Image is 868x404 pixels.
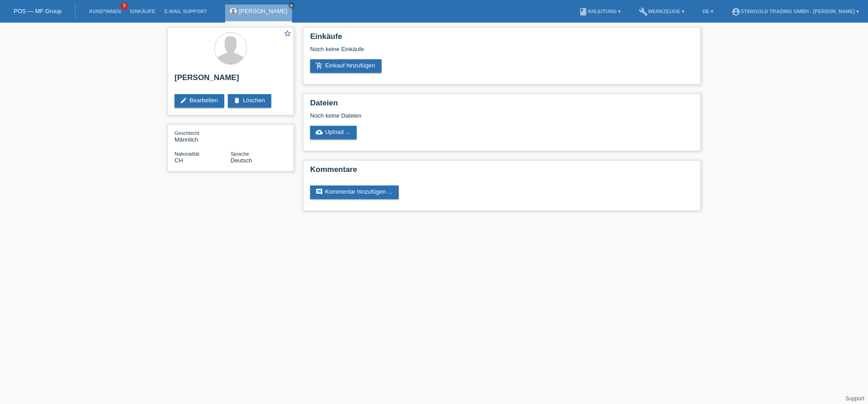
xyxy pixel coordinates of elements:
i: add_shopping_cart [316,62,323,69]
h2: Einkäufe [310,32,693,46]
h2: Dateien [310,99,693,112]
a: star_border [283,29,292,39]
a: E-Mail Support [160,9,212,14]
span: Deutsch [231,157,252,164]
i: book [579,7,588,16]
div: Noch keine Einkäufe [310,46,693,59]
span: Nationalität [175,151,199,157]
i: cloud_upload [316,128,323,136]
div: Männlich [175,129,231,143]
i: build [639,7,648,16]
i: comment [316,188,323,195]
a: account_circleStargold Trading GmbH - [PERSON_NAME] ▾ [727,9,863,14]
h2: [PERSON_NAME] [175,73,287,87]
a: Einkäufe [125,9,160,14]
span: Geschlecht [175,130,199,136]
a: cloud_uploadUpload ... [310,126,357,139]
a: bookAnleitung ▾ [574,9,625,14]
a: DE ▾ [698,9,718,14]
a: Support [845,395,864,402]
i: delete [233,97,241,104]
div: Noch keine Dateien [310,112,586,119]
a: Kund*innen [85,9,125,14]
i: close [289,3,294,8]
a: commentKommentar hinzufügen ... [310,185,399,199]
span: Sprache [231,151,249,157]
a: [PERSON_NAME] [239,8,288,14]
span: 9 [121,2,128,10]
h2: Kommentare [310,165,693,179]
i: star_border [283,29,292,38]
a: buildWerkzeuge ▾ [634,9,689,14]
a: editBearbeiten [175,94,224,108]
a: POS — MF Group [14,8,61,14]
a: add_shopping_cartEinkauf hinzufügen [310,59,382,73]
i: edit [180,97,187,104]
a: close [288,2,295,9]
a: deleteLöschen [228,94,271,108]
span: Schweiz [175,157,183,164]
i: account_circle [731,7,741,16]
